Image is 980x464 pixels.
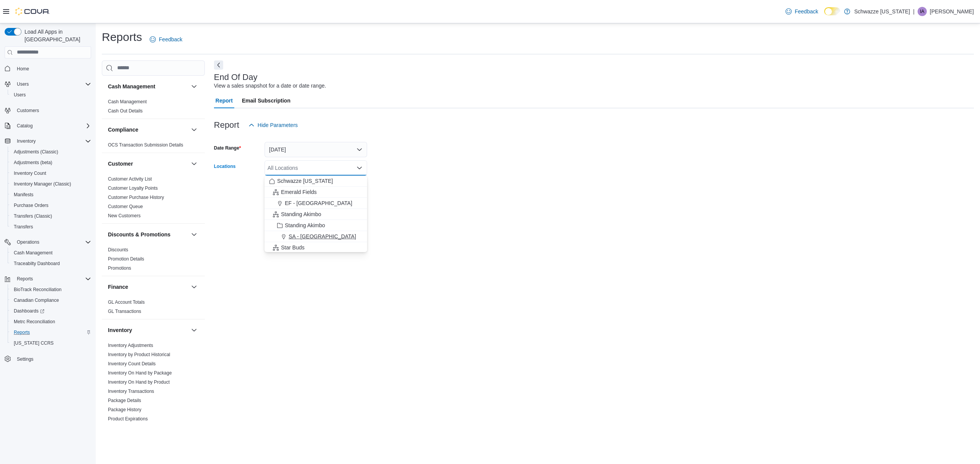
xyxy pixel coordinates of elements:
[2,274,94,284] button: Reports
[108,108,143,114] span: Cash Out Details
[2,136,94,147] button: Inventory
[14,121,36,130] button: Catalog
[108,99,147,104] a: Cash Management
[14,297,59,303] span: Canadian Compliance
[21,28,91,43] span: Load All Apps in [GEOGRAPHIC_DATA]
[159,36,182,43] span: Feedback
[108,231,188,238] button: Discounts & Promotions
[11,328,91,337] span: Reports
[14,250,52,256] span: Cash Management
[108,194,164,200] span: Customer Purchase History
[14,64,32,73] a: Home
[11,158,56,167] a: Adjustments (beta)
[189,82,199,91] button: Cash Management
[8,338,94,348] button: [US_STATE] CCRS
[189,326,199,335] button: Inventory
[14,287,62,293] span: BioTrack Reconciliation
[930,7,974,16] p: [PERSON_NAME]
[108,343,153,348] a: Inventory Adjustments
[11,317,91,326] span: Metrc Reconciliation
[108,83,188,90] button: Cash Management
[17,138,36,144] span: Inventory
[11,147,61,156] a: Adjustments (Classic)
[108,398,141,403] a: Package Details
[8,316,94,327] button: Metrc Reconciliation
[913,7,915,16] p: |
[189,282,199,291] button: Finance
[8,306,94,316] a: Dashboards
[108,142,183,148] span: OCS Transaction Submission Details
[108,326,188,334] button: Inventory
[108,126,138,134] h3: Compliance
[108,352,170,358] span: Inventory by Product Historical
[214,82,326,90] div: View a sales snapshot for a date or date range.
[11,179,91,189] span: Inventory Manager (Classic)
[14,202,49,208] span: Purchase Orders
[102,298,205,319] div: Finance
[11,328,33,337] a: Reports
[108,388,154,394] span: Inventory Transactions
[17,356,33,362] span: Settings
[11,339,57,348] a: [US_STATE] CCRS
[11,306,91,316] span: Dashboards
[189,125,199,134] button: Compliance
[108,247,128,252] a: Discounts
[108,389,154,394] a: Inventory Transactions
[281,188,317,196] span: Emerald Fields
[17,276,33,282] span: Reports
[108,256,144,262] a: Promotion Details
[102,245,205,276] div: Discounts & Promotions
[102,174,205,223] div: Customer
[108,361,156,366] a: Inventory Count Details
[108,379,170,385] span: Inventory On Hand by Product
[108,308,141,314] span: GL Transactions
[14,64,91,73] span: Home
[11,179,74,189] a: Inventory Manager (Classic)
[17,239,39,245] span: Operations
[281,210,321,218] span: Standing Akimbo
[189,230,199,239] button: Discounts & Promotions
[214,120,239,130] h3: Report
[108,283,128,291] h3: Finance
[108,416,148,422] span: Product Expirations
[14,92,26,98] span: Users
[14,354,91,363] span: Settings
[14,192,33,198] span: Manifests
[2,63,94,74] button: Home
[14,170,46,176] span: Inventory Count
[11,201,52,210] a: Purchase Orders
[14,308,44,314] span: Dashboards
[11,317,58,326] a: Metrc Reconciliation
[14,340,54,346] span: [US_STATE] CCRS
[108,186,158,191] a: Customer Loyalty Points
[11,259,63,268] a: Traceabilty Dashboard
[265,198,367,209] button: EF - [GEOGRAPHIC_DATA]
[8,147,94,157] button: Adjustments (Classic)
[108,83,155,90] h3: Cash Management
[14,274,91,283] span: Reports
[108,283,188,291] button: Finance
[102,29,142,45] h1: Reports
[108,204,143,209] a: Customer Queue
[108,231,170,238] h3: Discounts & Promotions
[245,117,301,133] button: Hide Parameters
[11,190,91,199] span: Manifests
[14,329,30,335] span: Reports
[14,274,36,283] button: Reports
[8,157,94,168] button: Adjustments (beta)
[14,224,33,230] span: Transfers
[11,212,55,221] a: Transfers (Classic)
[108,185,158,191] span: Customer Loyalty Points
[14,106,42,115] a: Customers
[108,195,164,200] a: Customer Purchase History
[17,81,29,87] span: Users
[214,73,258,82] h3: End Of Day
[265,231,367,242] button: SA - [GEOGRAPHIC_DATA]
[108,265,131,271] span: Promotions
[920,7,924,16] span: IA
[2,105,94,116] button: Customers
